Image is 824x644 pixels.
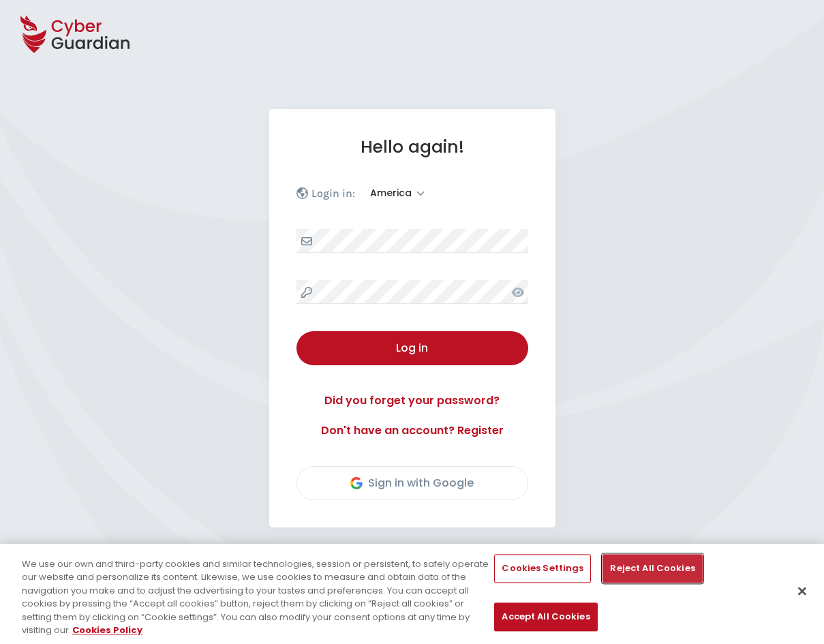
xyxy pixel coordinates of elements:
button: Cookies Settings, Opens the preference center dialog [494,555,591,583]
button: Sign in with Google [296,466,528,500]
button: Log in [296,331,528,365]
a: Don't have an account? Register [296,423,528,439]
p: Login in: [311,187,355,200]
a: Did you forget your password? [296,393,528,409]
h1: Hello again! [296,136,528,157]
div: Log in [307,340,518,356]
button: Reject All Cookies [602,555,702,583]
div: Sign in with Google [350,475,474,491]
button: Accept All Cookies [494,602,597,631]
div: We use our own and third-party cookies and similar technologies, session or persistent, to safely... [22,557,494,637]
a: More information about your privacy, opens in a new tab [72,624,142,637]
button: Close [787,577,817,607]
